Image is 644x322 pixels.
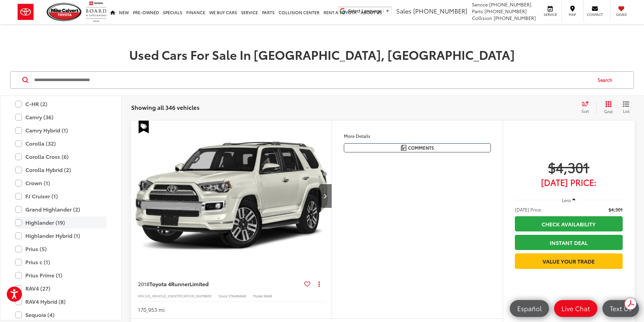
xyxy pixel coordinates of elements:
[558,304,593,313] span: Live Chat
[472,1,488,8] span: Service
[515,235,623,250] a: Instant Deal
[15,256,106,268] label: Prius c (1)
[515,206,542,213] span: [DATE] Price:
[218,293,228,298] span: Stock:
[515,158,623,175] span: $4,301
[614,12,629,17] span: Saved
[515,253,623,269] a: Value Your Trade
[510,300,549,317] a: Español
[131,121,332,272] img: 2018 Toyota 4Runner Limited
[408,145,434,151] span: Comments
[623,108,629,114] span: List
[15,124,106,136] label: Camry Hybrid (1)
[578,101,596,114] button: Select sort value
[385,8,390,14] span: ▼
[494,15,536,21] span: [PHONE_NUMBER]
[489,1,531,8] span: [PHONE_NUMBER]
[484,8,527,15] span: [PHONE_NUMBER]
[15,138,106,149] label: Corolla (32)
[131,121,332,271] a: 2018 Toyota 4Runner Limited2018 Toyota 4Runner Limited2018 Toyota 4Runner Limited2018 Toyota 4Run...
[559,194,579,206] button: Less
[413,6,467,15] span: [PHONE_NUMBER]
[145,293,212,298] span: [US_VEHICLE_IDENTIFICATION_NUMBER]
[15,243,106,255] label: Prius (5)
[401,145,406,151] img: Comments
[562,197,571,203] span: Less
[149,280,190,288] span: Toyota 4Runner
[515,179,623,185] span: [DATE] Price:
[602,300,639,317] a: Text Us
[618,101,635,114] button: List View
[138,306,165,314] div: 170,953 mi
[15,230,106,242] label: Highlander Hybrid (1)
[344,143,491,152] button: Comments
[543,12,558,17] span: Service
[609,206,623,213] span: $4,301
[139,121,149,133] span: Special
[587,12,603,17] span: Contact
[138,280,149,288] span: 2018
[313,278,325,290] button: Actions
[15,164,106,176] label: Corolla Hybrid (2)
[264,293,272,298] span: 8668
[606,304,635,313] span: Text Us
[228,293,246,298] span: STK486848
[591,72,622,89] button: Search
[344,133,491,138] h4: More Details
[138,280,302,288] a: 2018Toyota 4RunnerLimited
[472,15,492,21] span: Collision
[15,190,106,202] label: FJ Cruiser (1)
[318,281,320,287] span: dropdown dots
[565,12,580,17] span: Map
[15,296,106,307] label: RAV4 Hybrid (8)
[131,121,332,271] div: 2018 Toyota 4Runner Limited 0
[554,300,597,317] a: Live Chat
[15,98,106,110] label: C-HR (2)
[15,282,106,294] label: RAV4 (27)
[515,216,623,231] a: Check Availability
[138,293,145,298] span: VIN:
[47,3,82,21] img: Mike Calvert Toyota
[15,309,106,321] label: Sequoia (4)
[604,108,613,114] span: Grid
[15,269,106,281] label: Prius Prime (1)
[596,101,618,114] button: Grid View
[15,217,106,228] label: Highlander (19)
[131,103,199,111] span: Showing all 346 vehicles
[15,151,106,163] label: Corolla Cross (6)
[33,72,591,88] input: Search by Make, Model, or Keyword
[396,6,411,15] span: Sales
[15,177,106,189] label: Crown (1)
[253,293,264,298] span: Model:
[15,203,106,215] label: Grand Highlander (2)
[318,184,332,208] button: Next image
[472,8,483,15] span: Parts
[190,280,209,288] span: Limited
[581,108,589,114] span: Sort
[15,111,106,123] label: Camry (36)
[514,304,545,313] span: Español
